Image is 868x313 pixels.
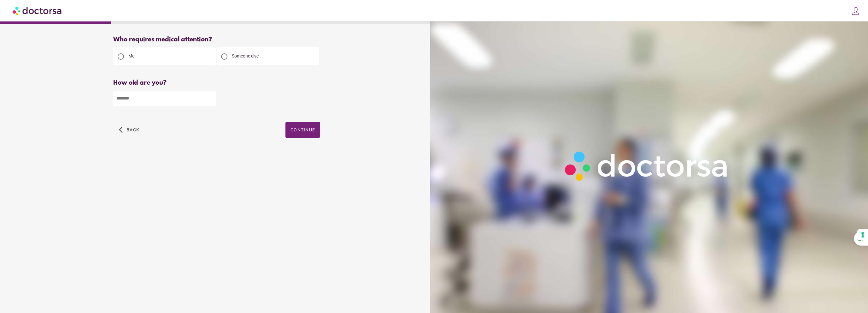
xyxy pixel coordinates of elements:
img: Doctorsa.com [13,3,62,18]
span: Someone else [232,53,259,58]
button: arrow_back_ios Back [116,122,142,138]
button: Your consent preferences for tracking technologies [857,229,868,240]
img: icons8-customer-100.png [851,7,860,15]
div: How old are you? [113,79,320,87]
span: Back [126,127,139,132]
button: Continue [285,122,320,138]
img: Logo-Doctorsa-trans-White-partial-flat.png [560,147,734,185]
span: Continue [290,127,315,132]
div: Who requires medical attention? [113,36,320,43]
span: Me [128,53,134,58]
